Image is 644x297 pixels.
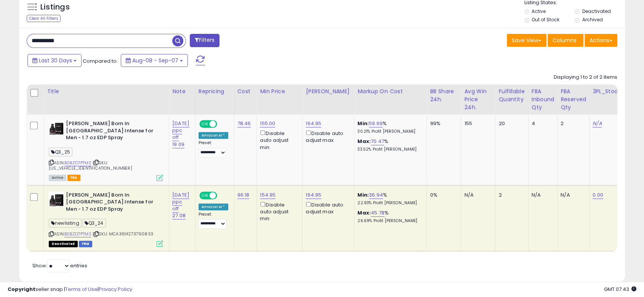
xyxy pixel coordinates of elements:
a: [DATE] ppc off 27.08 [172,191,189,220]
div: Title [47,87,166,95]
a: 155.00 [260,120,275,127]
span: All listings that are unavailable for purchase on Amazon for any reason other than out-of-stock [49,241,78,247]
span: 2025-10-8 07:43 GMT [604,286,636,293]
div: seller snap | | [8,286,132,293]
div: Preset: [199,140,228,157]
span: | SKU: [US_VEHICLE_IDENTIFICATION_NUMBER] [49,160,132,171]
div: 4 [532,120,552,127]
button: Save View [507,34,546,47]
span: ON [200,121,210,127]
a: 164.95 [306,191,321,199]
div: Displaying 1 to 2 of 2 items [554,74,617,81]
div: Preset: [199,212,228,229]
div: Fulfillable Quantity [498,87,525,103]
span: Last 30 Days [39,57,72,64]
strong: Copyright [8,286,35,293]
div: 20 [498,120,522,127]
a: [DATE] ppc off 19.09 [172,120,189,148]
a: 154.95 [260,191,276,199]
a: 70.47 [371,138,384,145]
p: 22.93% Profit [PERSON_NAME] [357,200,421,206]
div: Disable auto adjust max [306,129,348,144]
b: [PERSON_NAME] Born In [GEOGRAPHIC_DATA] Intense for Men - 1.7 oz EDP Spray [66,120,159,143]
span: OFF [216,192,228,199]
b: Min: [357,191,369,199]
div: % [357,210,421,224]
span: FBA [67,175,80,181]
button: Aug-08 - Sep-07 [121,54,188,67]
div: Min Price [260,87,299,95]
div: % [357,120,421,134]
div: Disable auto adjust min [260,129,296,151]
span: Compared to: [83,57,118,65]
b: Max: [357,209,371,216]
label: Out of Stock [532,16,559,23]
span: Q3_25 [49,148,72,156]
div: 2 [561,120,583,127]
a: 59.69 [369,120,383,127]
span: | SKU: MCA3614273790833 [93,231,153,237]
button: Actions [585,34,617,47]
div: FBA inbound Qty [532,87,554,111]
div: [PERSON_NAME] [306,87,351,95]
a: 45.78 [371,209,384,217]
div: Amazon AI * [199,203,228,210]
p: 26.69% Profit [PERSON_NAME] [357,218,421,224]
div: ASIN: [49,192,163,246]
div: 0% [430,192,455,199]
div: 99% [430,120,455,127]
div: Disable auto adjust min [260,200,296,222]
th: CSV column name: cust_attr_3_3PL_Stock [590,84,626,114]
div: 2 [498,192,522,199]
a: 78.46 [237,120,251,127]
div: N/A [532,192,552,199]
div: % [357,138,421,152]
span: FBM [79,241,93,247]
div: 155 [464,120,489,127]
label: Deactivated [582,8,611,14]
b: [PERSON_NAME] Born In [GEOGRAPHIC_DATA] Intense for Men - 1.7 oz EDP Spray [66,192,159,215]
a: Terms of Use [65,286,98,293]
img: 41Z7yn+qqQL._SL40_.jpg [49,120,64,135]
a: N/A [593,120,602,127]
span: newlisting [49,219,82,227]
a: 96.18 [237,191,250,199]
div: % [357,192,421,206]
a: 164.95 [306,120,321,127]
span: Q3_24 [82,219,106,227]
span: Columns [553,37,577,44]
div: Cost [237,87,254,95]
p: 30.21% Profit [PERSON_NAME] [357,129,421,134]
div: N/A [464,192,489,199]
div: N/A [561,192,583,199]
label: Archived [582,16,603,23]
a: Privacy Policy [99,286,132,293]
div: Note [172,87,192,95]
p: 33.52% Profit [PERSON_NAME] [357,147,421,152]
button: Last 30 Days [27,54,82,67]
button: Filters [190,34,219,47]
a: B0BZD7PTMS [64,231,91,237]
span: ON [200,192,210,199]
a: 36.94 [369,191,383,199]
b: Max: [357,138,371,145]
label: Active [532,8,546,14]
b: Min: [357,120,369,127]
div: 3PL_Stock [593,87,622,95]
div: Disable auto adjust max [306,200,348,215]
div: Clear All Filters [27,15,61,22]
div: Repricing [199,87,231,95]
div: FBA Reserved Qty [561,87,586,111]
span: All listings currently available for purchase on Amazon [49,175,66,181]
div: Markup on Cost [357,87,423,95]
div: Amazon AI * [199,132,228,139]
img: 41Z7yn+qqQL._SL40_.jpg [49,192,64,207]
div: ASIN: [49,120,163,180]
div: Avg Win Price 24h. [464,87,492,111]
a: 0.00 [593,191,603,199]
h5: Listings [40,2,70,13]
span: Show: entries [32,262,87,269]
div: BB Share 24h. [430,87,458,103]
a: B0BZD7PTMS [64,160,91,166]
span: Aug-08 - Sep-07 [132,57,178,64]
